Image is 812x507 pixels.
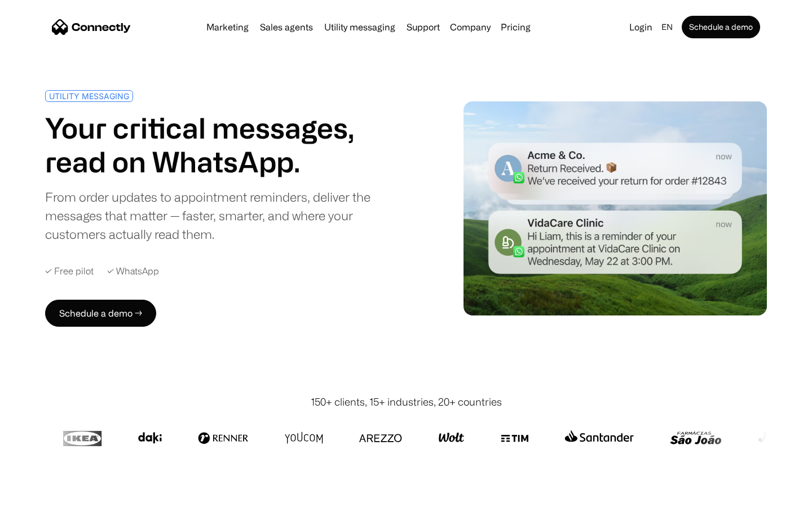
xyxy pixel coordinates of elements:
a: Support [402,23,444,32]
div: Company [450,19,491,35]
div: ✓ Free pilot [45,266,94,277]
a: Utility messaging [320,23,400,32]
div: UTILITY MESSAGING [49,92,129,100]
a: Schedule a demo [682,16,760,38]
aside: Language selected: English [11,486,68,503]
a: Marketing [202,23,253,32]
a: Schedule a demo → [45,300,156,327]
div: en [661,19,673,35]
h1: Your critical messages, read on WhatsApp. [45,111,401,179]
div: 150+ clients, 15+ industries, 20+ countries [311,394,502,410]
a: Sales agents [255,23,317,32]
ul: Language list [23,487,68,503]
a: Login [625,19,657,35]
a: Pricing [496,23,535,32]
div: ✓ WhatsApp [107,266,159,277]
div: From order updates to appointment reminders, deliver the messages that matter — faster, smarter, ... [45,188,401,243]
